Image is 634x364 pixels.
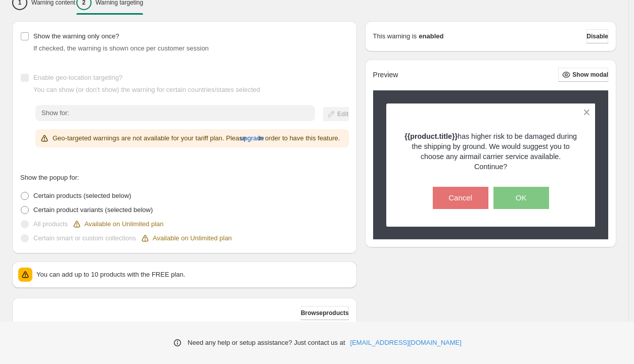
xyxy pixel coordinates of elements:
[373,71,398,79] h2: Preview
[419,31,443,41] strong: enabled
[404,131,578,172] p: has higher risk to be damaged during the shipping by ground. We would suggest you to choose any a...
[36,270,351,280] p: You can add up to 10 products with the FREE plan.
[350,338,462,348] a: [EMAIL_ADDRESS][DOMAIN_NAME]
[33,86,260,93] span: You can show (or don't show) the warning for certain countries/states selected
[33,44,209,52] span: If checked, the warning is shown once per customer session
[572,71,608,79] span: Show modal
[140,233,232,243] div: Available on Unlimited plan
[72,219,164,229] div: Available on Unlimited plan
[33,206,153,214] span: Certain product variants (selected below)
[240,130,264,146] button: upgrade
[558,68,608,82] button: Show modal
[41,109,69,117] span: Show for:
[240,133,264,143] span: upgrade
[301,306,349,320] button: Browseproducts
[20,174,79,181] span: Show the popup for:
[33,233,136,243] p: Certain smart or custom collections
[586,32,608,40] span: Disable
[33,74,122,81] span: Enable geo-location targeting?
[33,219,68,229] p: All products
[404,132,458,140] strong: {{product.title}}
[33,32,119,40] span: Show the warning only once?
[373,31,417,41] p: This warning is
[301,309,349,317] span: Browse products
[493,187,549,209] button: OK
[53,133,340,143] p: Geo-targeted warnings are not available for your tariff plan. Please in order to have this feature.
[586,29,608,43] button: Disable
[433,187,488,209] button: Cancel
[33,192,131,199] span: Certain products (selected below)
